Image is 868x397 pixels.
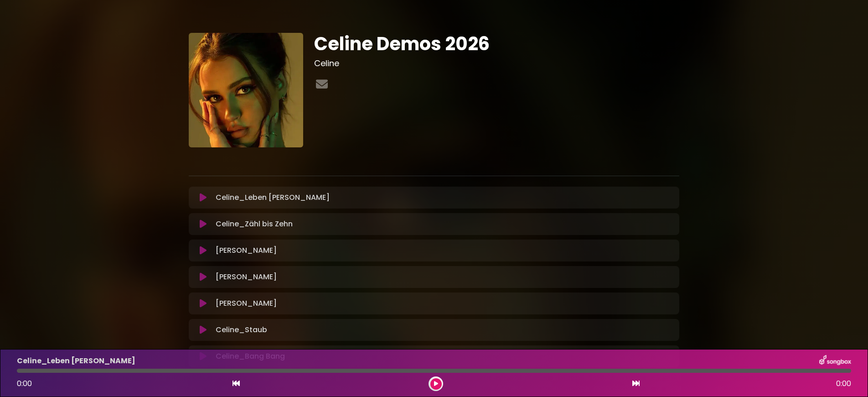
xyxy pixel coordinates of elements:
[216,245,277,256] p: [PERSON_NAME]
[314,58,679,68] h3: Celine
[17,355,135,366] p: Celine_Leben [PERSON_NAME]
[836,378,851,389] span: 0:00
[216,219,293,230] p: Celine_Zähl bis Zehn
[17,378,32,389] span: 0:00
[819,355,851,367] img: songbox-logo-white.png
[216,324,267,335] p: Celine_Staub
[216,298,277,309] p: [PERSON_NAME]
[216,192,330,203] p: Celine_Leben [PERSON_NAME]
[189,33,303,147] img: Lq3JwxWjTsiZgLSj7RBx
[216,272,277,282] p: [PERSON_NAME]
[314,33,679,55] h1: Celine Demos 2026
